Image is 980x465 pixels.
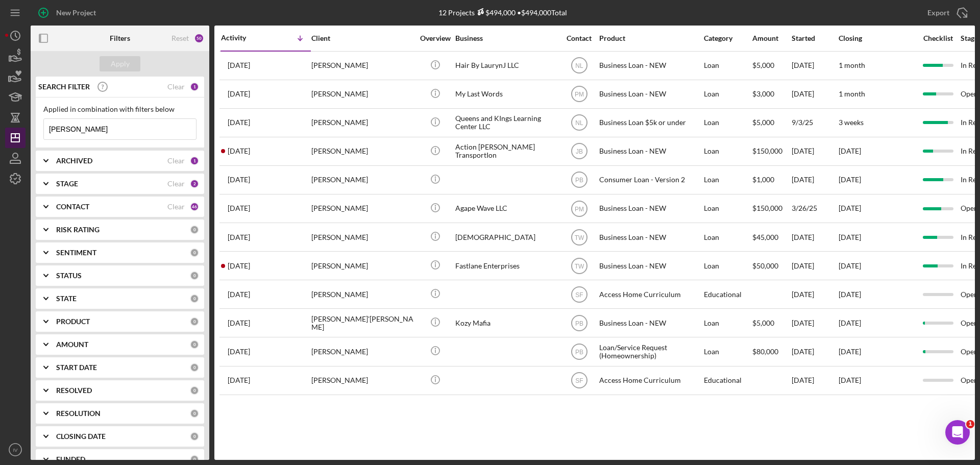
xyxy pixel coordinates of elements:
[56,180,78,188] b: STAGE
[917,3,975,23] button: Export
[839,61,865,69] time: 1 month
[311,309,413,336] div: [PERSON_NAME]'[PERSON_NAME]
[792,166,838,193] div: [DATE]
[56,295,77,303] b: STATE
[752,347,778,356] span: $80,000
[56,386,92,395] b: RESOLVED
[416,34,454,42] div: Overview
[839,118,864,127] time: 3 weeks
[599,367,701,394] div: Access Home Curriculum
[704,309,751,336] div: Loan
[311,224,413,251] div: [PERSON_NAME]
[311,166,413,193] div: [PERSON_NAME]
[194,33,204,43] div: 50
[455,109,557,136] div: Queens and KIngs Learning Center LLC
[5,439,26,460] button: IV
[228,176,250,184] time: 2025-05-12 15:22
[167,180,185,188] div: Clear
[228,348,250,356] time: 2024-07-25 06:44
[455,81,557,108] div: My Last Words
[704,281,751,308] div: Educational
[167,83,185,91] div: Clear
[599,34,701,42] div: Product
[575,349,583,356] text: PB
[228,204,250,212] time: 2025-04-30 04:27
[190,432,199,441] div: 0
[190,202,199,211] div: 46
[752,146,782,155] span: $150,000
[792,252,838,279] div: [DATE]
[575,205,584,212] text: PM
[599,338,701,365] div: Loan/Service Request (Homeownership)
[839,261,861,270] time: [DATE]
[599,138,701,165] div: Business Loan - NEW
[599,81,701,108] div: Business Loan - NEW
[311,109,413,136] div: [PERSON_NAME]
[752,34,791,42] div: Amount
[190,340,199,349] div: 0
[704,338,751,365] div: Loan
[311,195,413,222] div: [PERSON_NAME]
[575,177,583,184] text: PB
[190,248,199,257] div: 0
[575,119,583,127] text: NL
[599,224,701,251] div: Business Loan - NEW
[752,118,774,127] span: $5,000
[839,175,861,184] time: [DATE]
[111,56,130,71] div: Apply
[792,281,838,308] div: [DATE]
[56,157,92,165] b: ARCHIVED
[190,156,199,165] div: 1
[221,34,266,42] div: Activity
[311,281,413,308] div: [PERSON_NAME]
[839,290,861,299] time: [DATE]
[752,204,782,212] span: $150,000
[792,224,838,251] div: [DATE]
[927,3,949,23] div: Export
[56,226,100,234] b: RISK RATING
[56,317,90,326] b: PRODUCT
[110,34,130,42] b: Filters
[839,319,861,327] time: [DATE]
[190,82,199,91] div: 1
[228,61,250,69] time: 2025-09-23 00:47
[311,81,413,108] div: [PERSON_NAME]
[311,138,413,165] div: [PERSON_NAME]
[228,147,250,155] time: 2025-06-08 21:12
[599,166,701,193] div: Consumer Loan - Version 2
[575,291,583,298] text: SF
[575,91,584,98] text: PM
[752,175,774,184] span: $1,000
[752,319,774,327] span: $5,000
[190,386,199,395] div: 0
[792,52,838,79] div: [DATE]
[704,109,751,136] div: Loan
[752,261,778,270] span: $50,000
[792,195,838,222] div: 3/26/25
[455,138,557,165] div: Action [PERSON_NAME] TransportIon
[575,62,583,69] text: NL
[311,338,413,365] div: [PERSON_NAME]
[38,83,90,91] b: SEARCH FILTER
[839,89,865,98] time: 1 month
[560,34,598,42] div: Contact
[792,367,838,394] div: [DATE]
[575,377,583,384] text: SF
[839,146,861,155] time: [DATE]
[599,309,701,336] div: Business Loan - NEW
[56,3,96,23] div: New Project
[574,234,584,241] text: TW
[839,233,861,241] time: [DATE]
[752,61,774,69] span: $5,000
[704,52,751,79] div: Loan
[792,138,838,165] div: [DATE]
[228,262,250,270] time: 2025-04-02 16:33
[190,363,199,372] div: 0
[56,455,85,463] b: FUNDED
[190,294,199,303] div: 0
[190,179,199,188] div: 2
[190,271,199,280] div: 0
[56,409,101,418] b: RESOLUTION
[704,367,751,394] div: Educational
[190,455,199,464] div: 0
